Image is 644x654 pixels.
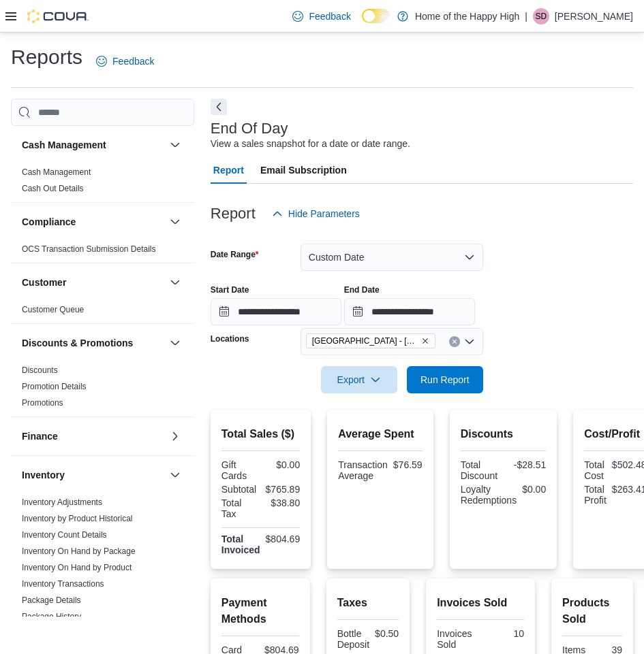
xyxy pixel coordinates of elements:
span: Inventory Adjustments [22,497,102,508]
a: Promotions [22,398,63,408]
div: Total Tax [221,497,258,519]
div: Loyalty Redemptions [461,484,517,506]
span: Inventory Transactions [22,578,104,589]
p: | [525,8,527,24]
span: SD [536,8,547,24]
span: Hide Parameters [288,207,360,220]
span: Feedback [112,54,154,68]
h2: Taxes [337,595,399,611]
span: Run Report [420,373,470,387]
span: Cash Out Details [22,183,84,194]
div: Sarah Davidson [533,8,549,24]
label: Start Date [211,284,249,295]
button: Remove Sherwood Park - Baseline Road - Fire & Flower from selection in this group [421,337,429,345]
div: Invoices Sold [437,628,478,650]
button: Inventory [22,468,164,482]
h2: Discounts [461,426,547,442]
span: Dark Mode [362,23,363,24]
h3: Compliance [22,215,76,229]
a: Package Details [22,595,81,605]
label: Date Range [211,249,259,260]
span: Cash Management [22,167,91,178]
span: Promotion Details [22,381,87,392]
button: Open list of options [464,336,475,347]
button: Next [211,99,227,115]
a: Cash Out Details [22,184,84,193]
h2: Average Spent [338,426,422,442]
a: Promotion Details [22,382,87,391]
a: Feedback [287,3,356,30]
div: $0.50 [375,628,399,639]
label: End Date [344,284,380,295]
a: Inventory Adjustments [22,497,102,507]
img: Cova [27,10,89,23]
div: Total Cost [584,459,607,481]
span: Inventory On Hand by Product [22,562,132,573]
div: View a sales snapshot for a date or date range. [211,137,410,151]
span: Promotions [22,397,63,408]
button: Discounts & Promotions [22,336,164,350]
button: Discounts & Promotions [167,335,183,351]
button: Hide Parameters [266,200,365,227]
p: Home of the Happy High [415,8,519,24]
a: Inventory On Hand by Package [22,546,136,556]
div: Subtotal [221,484,258,495]
h3: Finance [22,429,58,443]
button: Cash Management [167,137,183,153]
span: Export [329,366,389,393]
span: Report [213,157,244,184]
a: Inventory On Hand by Product [22,563,132,572]
div: $76.59 [393,459,423,470]
a: Inventory Transactions [22,579,104,589]
a: OCS Transaction Submission Details [22,244,156,254]
div: -$28.51 [506,459,546,470]
button: Customer [22,276,164,289]
h2: Invoices Sold [437,595,524,611]
h2: Payment Methods [221,595,299,627]
button: Compliance [167,214,183,230]
p: [PERSON_NAME] [555,8,633,24]
div: Total Profit [584,484,607,506]
button: Finance [22,429,164,443]
label: Locations [211,333,249,344]
div: Discounts & Promotions [11,362,194,416]
a: Customer Queue [22,305,84,314]
button: Customer [167,274,183,291]
div: $38.80 [263,497,300,508]
div: 10 [483,628,524,639]
h2: Products Sold [562,595,622,627]
button: Compliance [22,215,164,229]
span: Inventory On Hand by Package [22,546,136,557]
button: Clear input [449,336,460,347]
h2: Total Sales ($) [221,426,300,442]
div: Gift Cards [221,459,258,481]
div: $0.00 [522,484,546,495]
button: Cash Management [22,138,164,152]
h3: Discounts & Promotions [22,336,133,350]
a: Discounts [22,365,58,375]
span: Discounts [22,365,58,376]
h3: Inventory [22,468,65,482]
a: Inventory Count Details [22,530,107,540]
span: Feedback [309,10,350,23]
button: Run Report [407,366,483,393]
div: Transaction Average [338,459,388,481]
button: Export [321,366,397,393]
span: Sherwood Park - Baseline Road - Fire & Flower [306,333,435,348]
h3: End Of Day [211,120,288,137]
button: Finance [167,428,183,444]
div: Compliance [11,241,194,263]
div: $765.89 [263,484,300,495]
div: $0.00 [263,459,300,470]
input: Press the down key to open a popover containing a calendar. [344,298,475,325]
h3: Customer [22,276,66,289]
div: $804.69 [266,534,301,544]
button: Inventory [167,467,183,483]
span: Package Details [22,595,81,606]
span: Package History [22,611,81,622]
a: Inventory by Product Historical [22,514,133,523]
span: Email Subscription [260,157,347,184]
span: Customer Queue [22,304,84,315]
div: Cash Management [11,164,194,202]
